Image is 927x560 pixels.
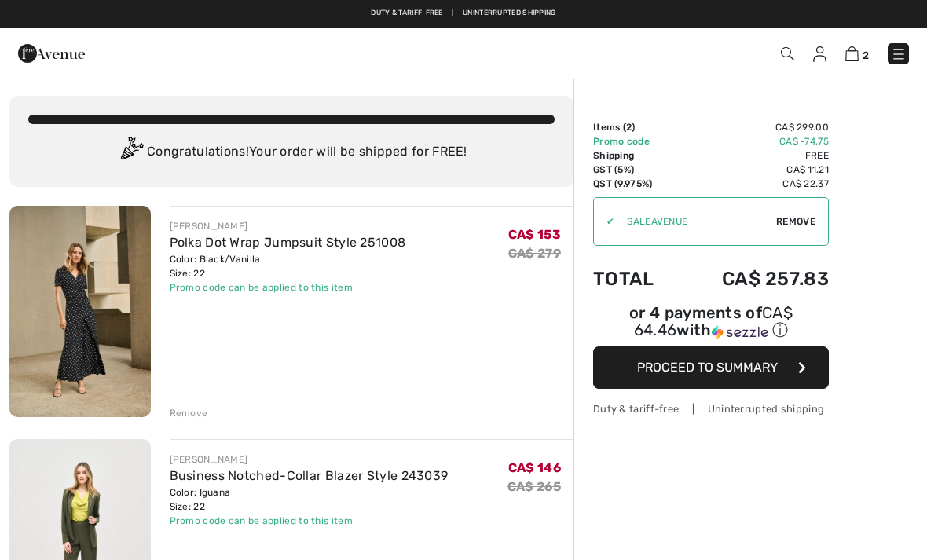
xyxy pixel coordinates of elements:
[593,148,679,163] td: Shipping
[891,46,907,62] img: Menu
[813,46,826,62] img: My Info
[170,235,406,250] a: Polka Dot Wrap Jumpsuit Style 251008
[115,137,147,168] img: Congratulation2.svg
[170,406,208,420] div: Remove
[634,303,793,339] span: CA$ 64.46
[170,452,449,467] div: [PERSON_NAME]
[679,134,829,148] td: CA$ -74.75
[593,306,829,346] div: or 4 payments ofCA$ 64.46withSezzle Click to learn more about Sezzle
[507,479,561,494] s: CA$ 265
[626,122,632,133] span: 2
[18,45,85,60] a: 1ère Avenue
[170,219,406,233] div: [PERSON_NAME]
[170,280,406,295] div: Promo code can be applied to this item
[593,346,829,389] button: Proceed to Summary
[593,177,679,191] td: QST (9.975%)
[679,177,829,191] td: CA$ 22.37
[593,306,829,341] div: or 4 payments of with
[508,460,561,475] span: CA$ 146
[845,46,859,61] img: Shopping Bag
[170,485,449,514] div: Color: Iguana Size: 22
[845,44,869,63] a: 2
[9,206,151,417] img: Polka Dot Wrap Jumpsuit Style 251008
[593,252,679,306] td: Total
[614,198,776,245] input: Promo code
[593,163,679,177] td: GST (5%)
[679,163,829,177] td: CA$ 11.21
[863,49,869,61] span: 2
[781,47,794,60] img: Search
[776,214,815,229] span: Remove
[170,468,449,483] a: Business Notched-Collar Blazer Style 243039
[637,360,778,375] span: Proceed to Summary
[679,148,829,163] td: Free
[28,137,555,168] div: Congratulations! Your order will be shipped for FREE!
[508,246,561,261] s: CA$ 279
[594,214,614,229] div: ✔
[18,38,85,69] img: 1ère Avenue
[593,120,679,134] td: Items ( )
[170,514,449,528] div: Promo code can be applied to this item
[170,252,406,280] div: Color: Black/Vanilla Size: 22
[712,325,768,339] img: Sezzle
[679,120,829,134] td: CA$ 299.00
[593,401,829,416] div: Duty & tariff-free | Uninterrupted shipping
[679,252,829,306] td: CA$ 257.83
[593,134,679,148] td: Promo code
[508,227,561,242] span: CA$ 153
